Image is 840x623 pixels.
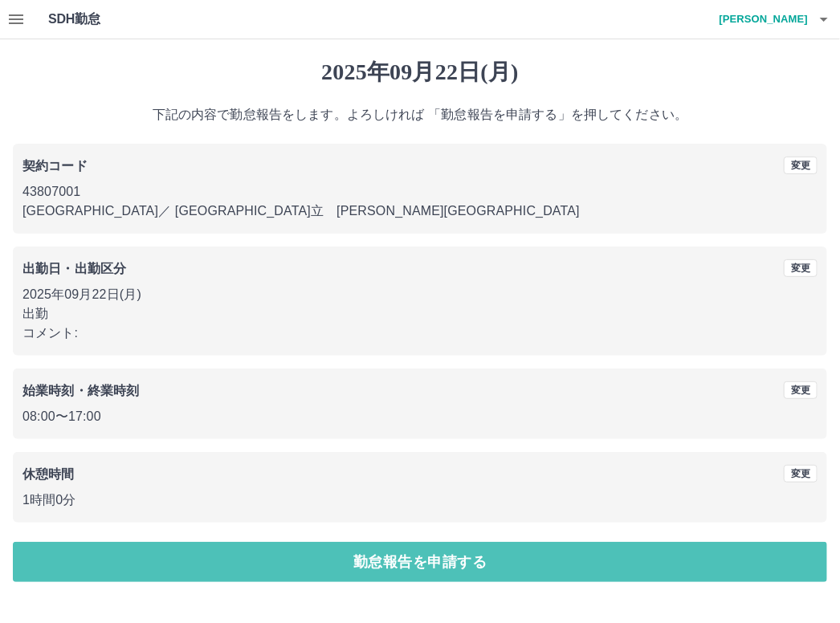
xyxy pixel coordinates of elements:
[22,324,818,343] p: コメント:
[13,542,827,582] button: 勤怠報告を申請する
[22,182,818,202] p: 43807001
[22,285,818,304] p: 2025年09月22日(月)
[22,384,139,397] b: 始業時刻・終業時刻
[784,465,818,483] button: 変更
[13,105,827,124] p: 下記の内容で勤怠報告をします。よろしければ 「勤怠報告を申請する」を押してください。
[784,381,818,399] button: 変更
[22,304,818,324] p: 出勤
[22,262,126,275] b: 出勤日・出勤区分
[22,202,818,221] p: [GEOGRAPHIC_DATA] ／ [GEOGRAPHIC_DATA]立 [PERSON_NAME][GEOGRAPHIC_DATA]
[784,157,818,174] button: 変更
[13,59,827,86] h1: 2025年09月22日(月)
[22,159,88,173] b: 契約コード
[22,407,818,426] p: 08:00 〜 17:00
[784,259,818,277] button: 変更
[22,491,818,510] p: 1時間0分
[22,467,75,481] b: 休憩時間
